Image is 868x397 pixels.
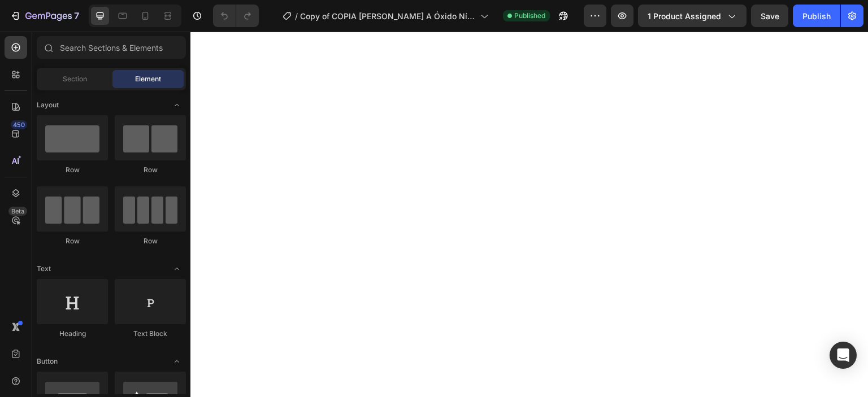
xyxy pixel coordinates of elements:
[11,120,27,129] div: 450
[8,207,27,216] div: Beta
[761,11,779,21] span: Save
[830,342,857,369] div: Open Intercom Messenger
[37,100,59,110] span: Layout
[115,165,186,175] div: Row
[190,32,868,397] iframe: Design area
[115,329,186,339] div: Text Block
[514,11,545,21] span: Published
[37,236,108,246] div: Row
[37,36,186,59] input: Search Sections & Elements
[168,96,186,114] span: Toggle open
[295,10,298,22] span: /
[802,10,831,22] div: Publish
[37,264,51,274] span: Text
[5,5,84,27] button: 7
[37,165,108,175] div: Row
[74,9,79,23] p: 7
[168,352,186,370] span: Toggle open
[300,10,476,22] span: Copy of COPIA [PERSON_NAME] A Óxido Nítrico – Cápsulas de Óxido Nítrico con Huanarpo para Energía...
[793,5,840,27] button: Publish
[213,5,259,27] div: Undo/Redo
[648,10,721,22] span: 1 product assigned
[63,74,87,84] span: Section
[135,74,161,84] span: Element
[37,329,108,339] div: Heading
[168,260,186,278] span: Toggle open
[638,5,747,27] button: 1 product assigned
[37,356,58,367] span: Button
[115,236,186,246] div: Row
[751,5,788,27] button: Save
